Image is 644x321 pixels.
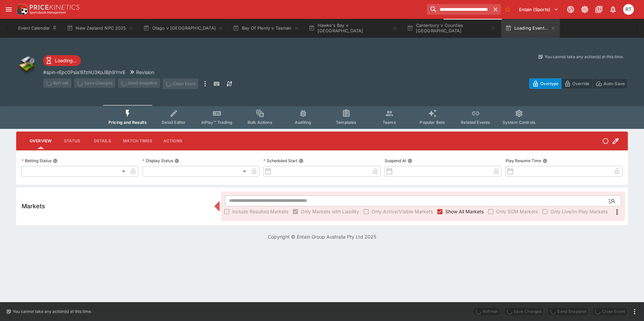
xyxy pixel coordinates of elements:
[301,208,359,215] span: Only Markets with Liability
[229,19,303,38] button: Bay Of Plenty v Tasman
[604,80,625,87] p: Auto-Save
[572,80,589,87] p: Override
[461,120,490,125] span: Related Events
[248,120,272,125] span: Bulk Actions
[24,133,57,149] button: Overview
[304,19,401,38] button: Hawke's Bay v [GEOGRAPHIC_DATA]
[545,54,624,60] p: You cannot take any action(s) at this time.
[607,3,619,15] button: Notifications
[30,5,79,10] img: PriceKinetics
[55,57,77,64] p: Loading...
[139,19,227,38] button: Otago v [GEOGRAPHIC_DATA]
[515,4,562,15] button: Select Tenant
[383,120,396,125] span: Teams
[57,133,87,149] button: Status
[142,158,173,164] p: Display Status
[529,78,628,89] div: Start From
[108,120,147,125] span: Pricing and Results
[592,78,628,89] button: Auto-Save
[174,158,179,163] button: Display Status
[496,208,538,215] span: Only SGM Markets
[631,308,639,316] button: more
[14,19,61,38] button: Event Calendar
[565,3,577,15] button: Connected to PK
[593,3,605,15] button: Documentation
[87,133,118,149] button: Details
[550,208,608,215] span: Only Live/In-Play Markets
[613,208,621,216] svg: More
[502,4,513,15] button: No Bookmarks
[385,158,406,164] p: Suspend At
[621,2,636,17] button: Richard Tatton
[118,133,158,149] button: Match Times
[336,120,356,125] span: Templates
[232,208,288,215] span: Include Resulted Markets
[22,202,45,210] h5: Markets
[501,19,560,38] button: Loading Event...
[3,3,15,15] button: open drawer
[403,19,500,38] button: Canterbury v Counties [GEOGRAPHIC_DATA]
[53,158,58,163] button: Betting Status
[22,158,52,164] p: Betting Status
[15,3,28,16] img: PriceKinetics Logo
[295,120,311,125] span: Auditing
[16,54,38,75] img: other.png
[606,195,618,207] button: Open
[420,120,445,125] span: Popular Bets
[136,69,154,76] p: Revision
[408,158,412,163] button: Suspend At
[623,4,634,15] div: Richard Tatton
[201,78,209,89] button: more
[158,133,188,149] button: Actions
[372,208,433,215] span: Only Active/Visible Markets
[63,19,137,38] button: New Zealand NPC 2025
[201,120,232,125] span: InPlay™ Trading
[540,80,558,87] p: Overtype
[503,120,536,125] span: System Controls
[543,158,547,163] button: Play Resume Time
[561,78,592,89] button: Override
[427,4,490,15] input: search
[43,69,125,76] p: Copy To Clipboard
[506,158,541,164] p: Play Resume Time
[103,105,541,129] div: Event type filters
[13,309,92,315] p: You cannot take any action(s) at this time.
[299,158,303,163] button: Scheduled Start
[30,11,66,14] img: Sportsbook Management
[263,158,297,164] p: Scheduled Start
[529,78,561,89] button: Overtype
[162,120,186,125] span: Detail Editor
[579,3,591,15] button: Toggle light/dark mode
[445,208,484,215] span: Show All Markets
